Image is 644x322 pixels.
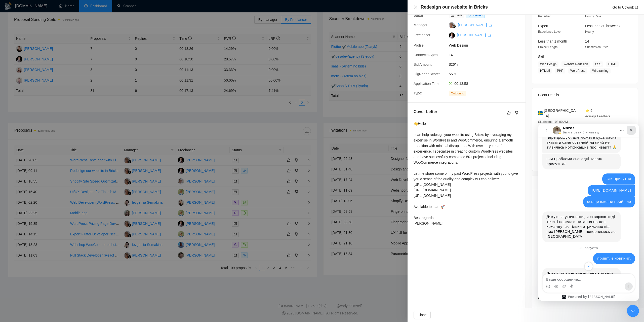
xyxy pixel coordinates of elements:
[538,55,546,59] span: Skills
[488,34,491,37] span: export
[449,82,452,85] span: clock-circle
[538,45,557,49] span: Project Length
[414,43,425,47] span: Profile:
[627,305,639,317] iframe: To enrich screen reader interactions, please activate Accessibility in Grammarly extension settings
[538,129,555,133] span: ✅ Verified
[513,110,519,116] button: dislike
[515,111,518,115] span: dislike
[473,14,482,17] span: Viewed
[538,124,639,301] iframe: To enrich screen reader interactions, please activate Accessibility in Grammarly extension settings
[458,23,492,27] a: [PERSON_NAME] export
[506,110,512,116] button: like
[585,39,589,43] span: 14
[449,43,524,48] span: Web Design
[449,71,524,77] span: 55%
[454,82,468,86] span: 00:13:58
[538,24,548,28] span: Expert
[414,82,440,86] span: Application Time:
[555,68,565,74] span: PHP
[414,62,433,66] span: Bid Amount:
[414,72,440,76] span: GigRadar Score:
[414,53,440,57] span: Connects Spent:
[489,24,492,27] span: export
[414,109,437,115] h5: Cover Letter
[538,30,561,33] span: Experience Level
[457,33,491,37] a: [PERSON_NAME] export
[585,115,611,118] span: Average Feedback
[538,135,566,139] span: Payment Verification
[568,68,587,74] span: WordPress
[414,121,519,226] div: 👋Hello I can help redesign your website using Bricks by leveraging my expertise in WordPress and ...
[414,33,431,37] span: Freelancer:
[414,23,428,27] span: Manager:
[538,111,543,116] img: 🇸🇪
[585,24,620,28] span: Less than 30 hrs/week
[538,175,632,189] div: Job Description
[538,156,552,160] span: 113 Hours
[612,5,638,9] a: Go to Upworkexport
[538,88,632,102] div: Client Details
[635,6,638,9] span: export
[507,111,511,115] span: like
[451,14,454,17] span: mail
[538,61,558,67] span: Web Design
[590,68,611,74] span: Wireframing
[606,61,619,67] span: HTML
[414,13,425,17] span: Status:
[449,32,455,39] img: c1gL6zrSnaLfgYKYkFATEphuZ1VZNvXqd9unVblrKUqv_id2bBPzeby3fquoX2mwdg
[414,311,431,319] button: Close
[449,62,524,67] span: $26/hr
[561,61,590,67] span: Website Redesign
[456,14,462,17] span: Sent
[418,312,427,318] span: Close
[538,120,568,124] span: Skärholmen 08:00 AM
[414,5,418,9] span: close
[585,45,609,49] span: Submission Price
[538,145,570,154] span: $24.97/hr avg hourly rate paid
[452,25,456,28] img: gigradar-bm.png
[538,39,567,43] span: Less than 1 month
[538,15,551,18] span: Published
[585,109,592,113] span: ⭐ 5
[421,4,488,10] h4: Redesign our website in Bricks
[449,91,466,96] span: Outbound
[585,30,594,33] span: Hourly
[414,5,418,9] button: Close
[538,68,552,74] span: HTML5
[449,52,524,58] span: 14
[538,195,632,300] div: Hi! Currently our website uses a bloated WordPress theme. We want to use bricks instead. We are l...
